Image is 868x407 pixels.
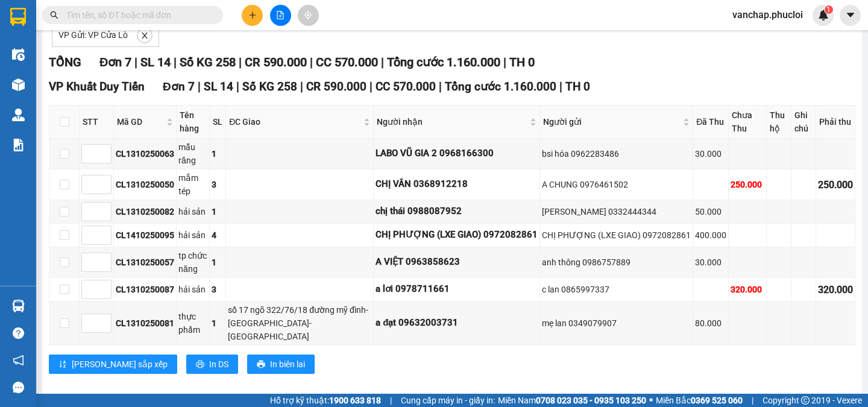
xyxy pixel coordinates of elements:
[767,106,791,139] th: Thu hộ
[163,80,195,93] span: Đơn 7
[439,80,442,93] span: |
[306,80,366,93] span: CR 590.000
[270,394,381,407] span: Hỗ trợ kỹ thuật:
[845,10,856,21] span: caret-down
[212,283,224,296] div: 3
[695,317,726,330] div: 80.000
[816,106,855,139] th: Phải thu
[316,55,378,69] span: CC 570.000
[565,80,590,93] span: TH 0
[180,55,236,69] span: Số KG 258
[543,115,681,128] span: Người gửi
[178,283,207,296] div: hải sản
[72,358,168,371] span: [PERSON_NAME] sắp xếp
[99,55,131,69] span: Đơn 7
[229,115,361,128] span: ĐC Giao
[656,394,743,407] span: Miền Bắc
[731,178,764,191] div: 250.000
[116,178,174,191] div: CL1310250050
[178,171,207,198] div: mắm tép
[114,278,177,301] td: CL1310250087
[116,283,174,296] div: CL1310250087
[178,229,207,242] div: hải sản
[12,109,25,121] img: warehouse-icon
[49,355,177,374] button: sort-ascending[PERSON_NAME] sắp xếp
[13,327,24,339] span: question-circle
[376,80,436,93] span: CC 570.000
[114,169,177,200] td: CL1310250050
[390,394,392,407] span: |
[210,106,226,139] th: SL
[15,15,75,75] img: logo.jpg
[695,256,726,269] div: 30.000
[10,8,26,26] img: logo-vxr
[50,11,58,19] span: search
[178,249,207,276] div: tp chức năng
[536,396,646,405] strong: 0708 023 035 - 0935 103 250
[212,317,224,330] div: 1
[137,28,152,43] button: close
[376,282,538,297] div: a lơi 0978711661
[695,229,726,242] div: 400.000
[840,5,861,26] button: caret-down
[752,394,753,407] span: |
[113,45,504,60] li: Hotline: 02386655777, 02462925925, 0944789456
[138,31,151,40] span: close
[445,80,556,93] span: Tổng cước 1.160.000
[114,224,177,247] td: CL1410250095
[114,139,177,169] td: CL1310250063
[381,55,384,69] span: |
[116,317,174,330] div: CL1310250081
[114,247,177,278] td: CL1310250057
[12,48,25,61] img: warehouse-icon
[80,106,114,139] th: STT
[270,5,291,26] button: file-add
[212,229,224,242] div: 4
[310,55,313,69] span: |
[58,30,128,40] span: VP Gửi: VP Cửa Lò
[376,177,538,192] div: CHỊ VÂN 0368912218
[174,55,177,69] span: |
[270,358,305,371] span: In biên lai
[300,80,303,93] span: |
[401,394,495,407] span: Cung cấp máy in - giấy in:
[116,229,174,242] div: CL1410250095
[113,30,504,45] li: [PERSON_NAME], [PERSON_NAME]
[49,55,81,69] span: TỔNG
[245,55,307,69] span: CR 590.000
[242,5,263,26] button: plus
[542,178,691,191] div: A CHUNG 0976461502
[498,394,646,407] span: Miền Nam
[204,80,233,93] span: SL 14
[695,147,726,160] div: 30.000
[248,11,257,19] span: plus
[178,140,207,167] div: mẫu răng
[542,256,691,269] div: anh thông 0986757889
[15,87,134,107] b: GỬI : VP Cửa Lò
[542,283,691,296] div: c lan 0865997337
[247,355,315,374] button: printerIn biên lai
[114,200,177,224] td: CL1310250082
[818,177,853,192] div: 250.000
[140,55,171,69] span: SL 14
[212,178,224,191] div: 3
[559,80,562,93] span: |
[729,106,767,139] th: Chưa Thu
[329,396,381,405] strong: 1900 633 818
[376,228,538,242] div: CHỊ PHƯỢNG (LXE GIAO) 0972082861
[177,106,210,139] th: Tên hàng
[376,255,538,270] div: A VIỆT 0963858623
[58,360,67,370] span: sort-ascending
[186,355,238,374] button: printerIn DS
[723,7,813,22] span: vanchap.phucloi
[376,316,538,330] div: a đạt 09632003731
[209,358,228,371] span: In DS
[116,147,174,160] div: CL1310250063
[376,147,538,161] div: LABO VŨ GIA 2 0968166300
[196,360,204,370] span: printer
[212,205,224,218] div: 1
[236,80,239,93] span: |
[228,303,371,343] div: số 17 ngõ 322/76/18 đường mỹ đình-[GEOGRAPHIC_DATA]-[GEOGRAPHIC_DATA]
[731,283,764,296] div: 320.000
[66,8,209,22] input: Tìm tên, số ĐT hoặc mã đơn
